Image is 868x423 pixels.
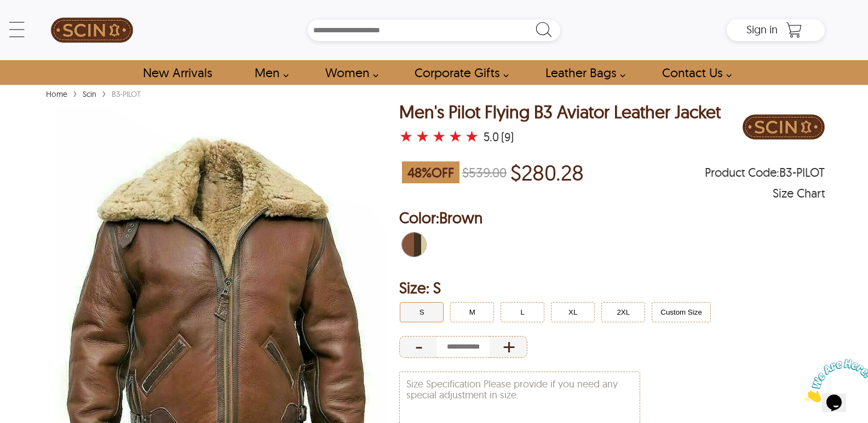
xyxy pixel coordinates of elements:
[773,188,825,199] div: Size Chart
[601,302,645,322] button: Click to select 2XL
[783,22,805,38] a: Shopping Cart
[800,355,868,407] iframe: chat widget
[399,102,721,121] h1: Men's Pilot Flying B3 Aviator Leather Jacket
[400,302,444,322] button: Click to select S
[313,60,384,85] a: Shop Women Leather Jackets
[551,302,595,322] button: Click to select XL
[416,131,429,142] label: 2 rating
[51,5,133,55] img: SCIN
[501,131,514,142] div: (9)
[399,230,429,259] div: Brown
[399,277,825,299] h2: Selected Filter by Size: S
[490,336,527,358] div: Increase Quantity of Item
[743,102,825,154] a: Brand Logo PDP Image
[746,22,778,36] span: Sign in
[450,302,494,322] button: Click to select M
[649,60,738,85] a: contact-us
[43,89,70,99] a: Home
[4,4,72,48] img: Chat attention grabber
[109,89,143,100] div: B3-PILOT
[510,160,584,185] p: Price of $280.28
[533,60,631,85] a: Shop Leather Bags
[130,60,224,85] a: Shop New Arrivals
[432,131,446,142] label: 3 rating
[402,161,459,183] span: 48 % OFF
[705,167,825,178] span: Product Code: B3-PILOT
[73,83,77,102] span: ›
[102,83,106,102] span: ›
[242,60,295,85] a: shop men's leather jackets
[399,336,437,358] div: Decrease Quantity of Item
[465,131,479,142] label: 5 rating
[399,207,825,229] h2: Selected Color: by Brown
[501,302,544,322] button: Click to select L
[484,131,499,142] div: 5.0
[402,60,515,85] a: Shop Leather Corporate Gifts
[399,131,413,142] label: 1 rating
[652,302,711,322] button: Click to select Custom Size
[743,102,825,152] img: Brand Logo PDP Image
[746,26,778,35] a: Sign in
[439,208,482,227] span: Brown
[80,89,99,99] a: Scin
[399,129,481,144] a: Men's Pilot Flying B3 Aviator Leather Jacket with a 4.999999999999999 Star Rating and 9 Product R...
[43,5,141,55] a: SCIN
[462,164,507,181] strike: $539.00
[449,131,462,142] label: 4 rating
